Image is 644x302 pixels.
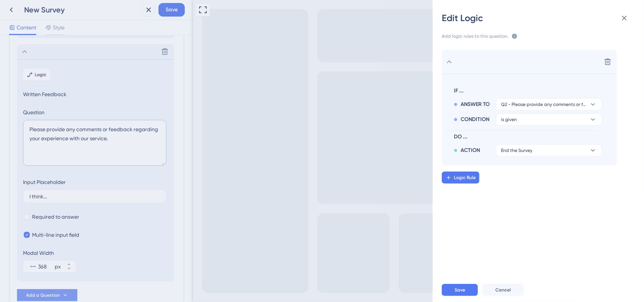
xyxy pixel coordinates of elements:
span: End the Survey [501,147,532,153]
button: Logic Rule [442,172,480,184]
span: Cancel [495,287,511,293]
div: Rate 4 star [95,61,114,78]
span: Add logic rules to this question. [442,33,509,41]
button: Q2 - Please provide any comments or feedback regarding your experience with our service. [496,98,602,110]
button: Cancel [483,284,524,296]
div: How would you rate your overall satisfaction with our onboarding? [9,37,166,55]
div: Rate 3 star [77,61,95,78]
button: is given [496,113,602,126]
span: ANSWER TO [461,100,490,109]
div: Edit Logic [442,12,635,24]
button: Save [442,284,478,296]
span: Save [455,287,465,293]
span: is given [501,117,517,123]
button: End the Survey [496,144,602,156]
div: Rate 5 star [114,61,133,78]
span: CONDITION [461,115,489,124]
span: DO ... [454,132,599,141]
span: Logic Rule [454,175,476,181]
div: Rate 1 star [39,61,58,78]
span: ACTION [461,146,480,155]
span: IF ... [454,86,599,95]
div: Rate 2 star [58,61,77,78]
div: star rating [39,61,133,78]
span: Q2 - Please provide any comments or feedback regarding your experience with our service. [501,101,586,107]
